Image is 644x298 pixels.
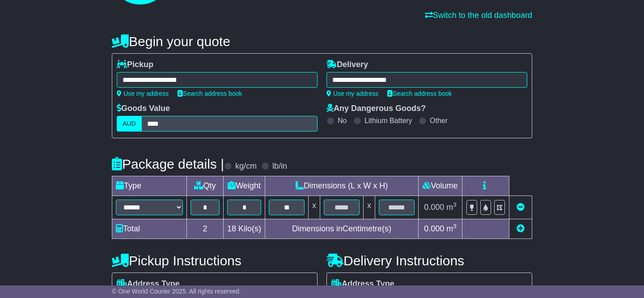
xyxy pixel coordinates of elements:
a: Remove this item [517,203,525,212]
label: Goods Value [117,104,170,114]
label: AUD [117,116,142,132]
label: lb/in [272,162,287,171]
h4: Delivery Instructions [326,253,532,268]
a: Use my address [326,90,378,97]
label: kg/cm [235,162,257,171]
label: Address Type [331,279,394,289]
h4: Package details | [112,157,224,171]
h4: Begin your quote [112,34,532,49]
a: Search address book [387,90,452,97]
span: m [446,224,457,233]
span: 18 [227,224,236,233]
h4: Pickup Instructions [112,253,318,268]
td: x [309,196,320,219]
td: Dimensions (L x W x H) [265,176,419,196]
label: Delivery [326,60,368,70]
td: 2 [187,219,224,239]
td: Type [112,176,187,196]
span: © One World Courier 2025. All rights reserved. [112,288,241,295]
a: Switch to the old dashboard [425,11,532,20]
label: Pickup [117,60,153,70]
label: Any Dangerous Goods? [326,104,426,114]
label: Address Type [117,279,180,289]
td: Total [112,219,187,239]
sup: 3 [453,223,457,230]
a: Add new item [517,224,525,233]
label: Other [430,116,448,125]
span: m [446,203,457,212]
label: No [338,116,347,125]
td: Volume [419,176,462,196]
td: x [364,196,375,219]
span: 0.000 [424,203,444,212]
sup: 3 [453,201,457,208]
td: Weight [224,176,265,196]
label: Lithium Battery [364,116,412,125]
td: Qty [187,176,224,196]
a: Use my address [117,90,169,97]
a: Search address book [178,90,242,97]
span: 0.000 [424,224,444,233]
td: Dimensions in Centimetre(s) [265,219,419,239]
td: Kilo(s) [224,219,265,239]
